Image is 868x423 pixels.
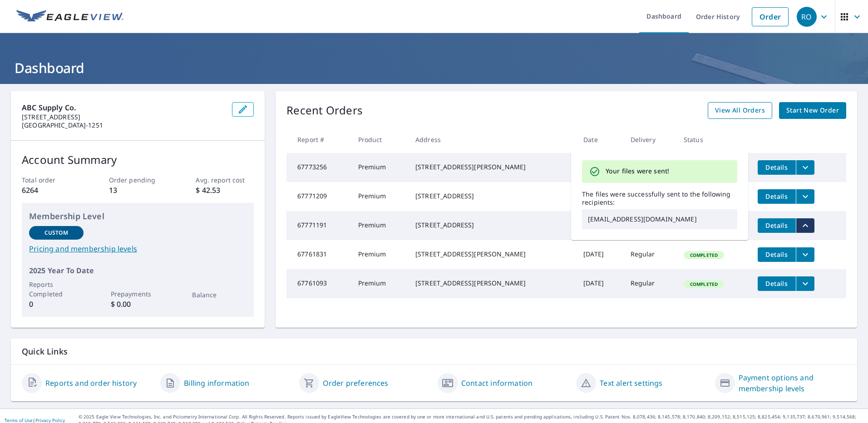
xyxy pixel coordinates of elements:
span: Details [763,163,790,172]
span: Completed [685,252,723,258]
a: Order [752,7,789,26]
img: EV Logo [16,10,123,24]
td: 67761093 [286,269,350,298]
a: Contact information [461,378,533,389]
div: Your files were sent! [606,163,669,180]
p: Avg. report cost [196,175,254,185]
button: filesDropdownBtn-67761093 [796,276,814,291]
div: [STREET_ADDRESS] [415,221,569,230]
td: 67771209 [286,182,350,211]
button: detailsBtn-67771209 [758,189,796,204]
button: detailsBtn-67761093 [758,276,796,291]
td: [DATE] [576,240,623,269]
th: Report # [286,126,350,153]
button: filesDropdownBtn-67773256 [796,160,814,175]
span: Start New Order [786,105,839,116]
td: 67773256 [286,153,350,182]
th: Product [351,126,408,153]
p: $ 42.53 [196,185,254,196]
button: filesDropdownBtn-67761831 [796,247,814,262]
span: Details [763,250,790,259]
a: Reports and order history [45,378,137,389]
a: Billing information [184,378,249,389]
th: Date [576,126,623,153]
a: Payment options and membership levels [739,372,846,394]
button: filesDropdownBtn-67771191 [796,218,814,233]
a: View All Orders [708,102,772,119]
a: Text alert settings [600,378,662,389]
div: [STREET_ADDRESS] [415,192,569,201]
th: Address [408,126,576,153]
a: Pricing and membership levels [29,243,247,254]
p: Prepayments [111,289,165,299]
td: [DATE] [576,269,623,298]
p: 6264 [22,185,80,196]
td: Premium [351,211,408,240]
span: Details [763,192,790,201]
td: 67761831 [286,240,350,269]
p: Recent Orders [286,102,363,119]
td: 67771191 [286,211,350,240]
p: Reports Completed [29,280,84,299]
p: 13 [109,185,167,196]
div: [STREET_ADDRESS][PERSON_NAME] [415,279,569,288]
button: detailsBtn-67773256 [758,160,796,175]
h1: Dashboard [11,59,857,77]
td: Premium [351,182,408,211]
p: $ 0.00 [111,299,165,310]
td: Premium [351,240,408,269]
button: filesDropdownBtn-67771209 [796,189,814,204]
p: [EMAIL_ADDRESS][DOMAIN_NAME] [582,209,737,229]
p: [GEOGRAPHIC_DATA]-1251 [22,121,225,129]
div: [STREET_ADDRESS][PERSON_NAME] [415,250,569,259]
button: detailsBtn-67771191 [758,218,796,233]
p: Balance [192,290,247,300]
p: Membership Level [29,210,247,222]
p: Quick Links [22,346,846,357]
span: Details [763,221,790,230]
th: Status [676,126,750,153]
div: [STREET_ADDRESS][PERSON_NAME] [415,162,569,172]
p: [STREET_ADDRESS] [22,113,225,121]
a: Start New Order [779,102,846,119]
p: Order pending [109,175,167,185]
p: 2025 Year To Date [29,265,247,276]
td: Regular [623,240,676,269]
span: View All Orders [715,105,765,116]
p: Account Summary [22,152,254,168]
td: Premium [351,153,408,182]
p: | [5,418,65,423]
a: Order preferences [323,378,389,389]
button: detailsBtn-67761831 [758,247,796,262]
p: Total order [22,175,80,185]
p: 0 [29,299,84,310]
p: The files were successfully sent to the following recipients: [582,190,737,207]
p: ABC Supply Co. [22,102,225,113]
span: Completed [685,281,723,287]
span: Details [763,279,790,288]
p: Custom [44,229,68,237]
div: RO [797,7,817,27]
td: Premium [351,269,408,298]
td: Regular [623,269,676,298]
th: Delivery [623,126,676,153]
